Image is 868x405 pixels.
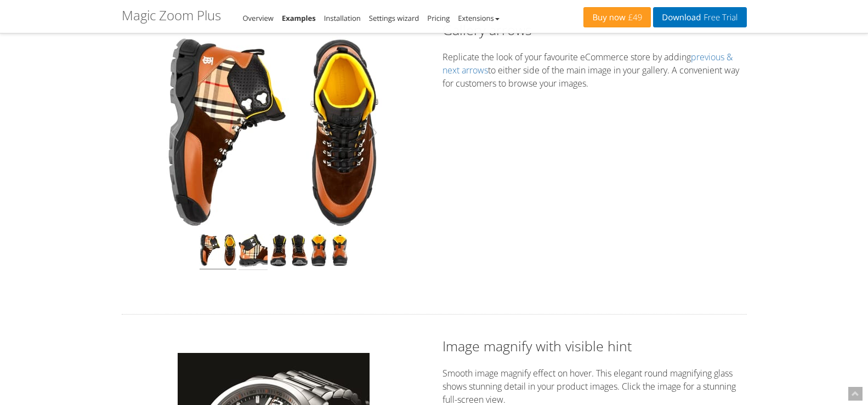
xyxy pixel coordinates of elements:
[701,13,737,22] span: Free Trial
[200,234,236,270] img: Magic Zoom Plus - Examples
[427,13,450,23] a: Pricing
[324,13,361,23] a: Installation
[122,8,221,22] h1: Magic Zoom Plus
[458,13,499,23] a: Extensions
[243,13,274,23] a: Overview
[369,13,419,23] a: Settings wizard
[270,234,308,270] img: Magic Zoom Plus - Examples
[653,7,746,27] a: DownloadFree Trial
[166,117,183,148] button: Previous
[583,7,651,27] a: Buy now£49
[626,13,643,22] span: £49
[442,336,747,356] h2: Image magnify with visible hint
[442,50,747,90] p: Replicate the look of your favourite eCommerce store by adding to either side of the main image i...
[442,51,733,76] a: previous & next arrows
[239,234,268,270] img: Magic Zoom Plus - Examples
[364,117,382,148] button: Next
[282,13,316,23] a: Examples
[310,234,348,270] img: Magic Zoom Plus - Examples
